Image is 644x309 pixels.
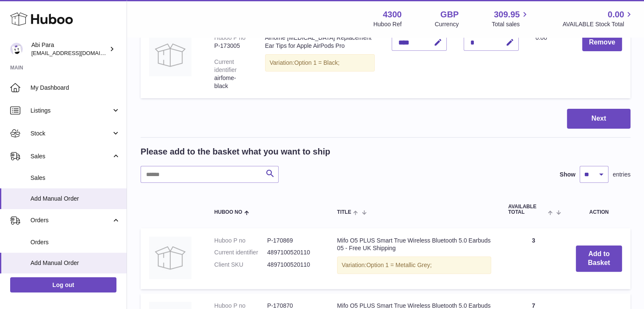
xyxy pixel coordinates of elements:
span: entries [613,171,630,179]
span: 309.95 [494,9,520,20]
div: Variation: [337,257,491,274]
span: Sales [30,152,111,160]
span: Sales [30,174,120,182]
span: 0.00 [536,34,547,41]
span: Option 1 = Black; [294,59,340,66]
div: Huboo Ref [373,20,402,28]
span: Listings [30,107,111,115]
button: Add to Basket [576,246,622,272]
button: Remove [582,34,622,51]
td: Mifo O5 PLUS Smart True Wireless Bluetooth 5.0 Earbuds 05 - Free UK Shipping [329,228,500,290]
label: Show [560,171,575,179]
dd: 4897100520110 [267,248,320,257]
span: Orders [30,238,120,246]
img: Abi@mifo.co.uk [10,43,23,55]
div: Huboo P no [214,34,246,41]
dt: Current identifier [214,248,267,257]
div: Variation: [265,54,375,72]
span: Huboo no [214,210,242,215]
img: Airfome Memory Foam Replacement Ear Tips for Apple AirPods Pro [149,34,191,76]
a: Log out [10,277,116,292]
h2: Please add to the basket what you want to ship [141,146,330,157]
span: Stock [30,130,111,138]
span: Add Manual Order [30,259,120,267]
a: 309.95 Total sales [492,9,529,28]
span: 0.00 [608,9,624,20]
th: Action [567,196,630,223]
strong: GBP [440,9,459,20]
span: Orders [30,216,111,224]
button: Next [567,109,630,129]
dd: 4897100520110 [267,261,320,269]
span: Title [337,210,351,215]
span: Total sales [492,20,529,28]
td: Airfome [MEDICAL_DATA] Replacement Ear Tips for Apple AirPods Pro [257,25,383,98]
img: Mifo O5 PLUS Smart True Wireless Bluetooth 5.0 Earbuds 05 - Free UK Shipping [149,237,191,279]
div: P-173005 [214,42,248,50]
dt: Client SKU [214,261,267,269]
div: Currency [435,20,459,28]
span: My Dashboard [30,84,120,92]
span: [EMAIL_ADDRESS][DOMAIN_NAME] [31,50,124,56]
span: Option 1 = Metallic Grey; [366,262,431,268]
div: Current identifier [214,58,237,73]
dt: Huboo P no [214,237,267,245]
div: Abi Para [31,41,108,57]
a: 0.00 AVAILABLE Stock Total [562,9,634,28]
span: AVAILABLE Stock Total [562,20,634,28]
dd: P-170869 [267,237,320,245]
div: airfome-black [214,74,248,90]
span: Add Manual Order [30,195,120,203]
span: AVAILABLE Total [508,204,546,215]
strong: 4300 [383,9,402,20]
td: 3 [500,228,567,290]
